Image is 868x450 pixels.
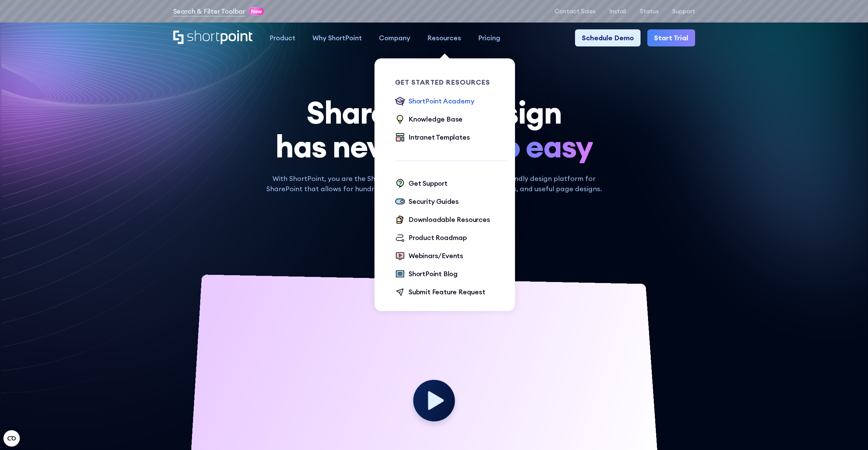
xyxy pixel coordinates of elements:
div: Submit Feature Request [409,287,485,297]
div: Product Roadmap [409,233,467,243]
a: Home [173,30,253,45]
div: Pricing [478,33,500,43]
a: Resources [419,29,470,46]
a: Search & Filter Toolbar [173,6,245,16]
a: Knowledge Base [395,114,462,125]
a: Contact Sales [555,8,595,15]
div: Product [269,33,295,43]
a: Why ShortPoint [304,29,370,46]
div: Intranet Templates [409,132,470,142]
div: Company [379,33,410,43]
div: Get Support [409,178,447,188]
button: Open CMP widget [3,430,20,447]
a: ShortPoint Blog [395,269,458,280]
div: Security Guides [409,196,459,207]
a: Submit Feature Request [395,287,485,298]
a: Support [672,8,695,15]
iframe: Chat Widget [834,417,868,450]
a: ShortPoint Academy [395,96,474,107]
div: Get Started Resources [395,79,509,86]
a: Status [640,8,659,15]
a: Start Trial [647,29,695,46]
a: Intranet Templates [395,132,470,143]
a: Webinars/Events [395,251,463,262]
div: Why ShortPoint [312,33,362,43]
span: so easy [488,129,593,163]
div: Knowledge Base [409,114,462,124]
div: Webinars/Events [409,251,463,261]
a: Get Support [395,178,447,189]
a: Security Guides [395,196,459,208]
a: Product Roadmap [395,233,467,244]
div: ShortPoint Blog [409,269,458,279]
div: Downloadable Resources [409,214,490,225]
a: Downloadable Resources [395,214,490,226]
p: With ShortPoint, you are the SharePoint Designer. ShortPoint is a user-friendly design platform f... [261,173,607,194]
a: Install [609,8,626,15]
div: ShortPoint Academy [409,96,474,106]
a: Product [261,29,304,46]
div: Resources [427,33,461,43]
a: Pricing [470,29,509,46]
a: Schedule Demo [575,29,641,46]
a: Company [370,29,419,46]
h1: SharePoint Design has never been [173,96,695,163]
